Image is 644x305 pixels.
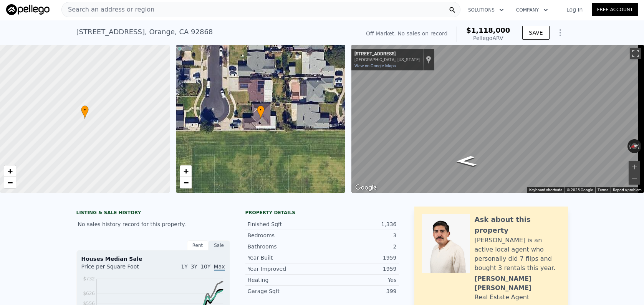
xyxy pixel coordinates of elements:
div: Sale [209,240,230,250]
button: Rotate clockwise [637,139,642,153]
div: Bedrooms [248,232,322,239]
div: Garage Sqft [248,287,322,295]
button: Toggle fullscreen view [630,48,641,59]
span: • [257,107,265,113]
div: 2 [322,243,397,250]
button: Company [510,3,554,17]
a: Terms [598,188,608,192]
div: [STREET_ADDRESS] [354,51,420,57]
span: − [183,178,188,187]
a: Open this area in Google Maps (opens a new window) [353,183,379,193]
tspan: $732 [83,276,95,282]
a: Zoom in [4,165,16,177]
tspan: $626 [83,291,95,296]
div: 399 [322,287,397,295]
a: Free Account [592,3,638,16]
div: [PERSON_NAME] [PERSON_NAME] [475,274,560,293]
div: 1959 [322,265,397,273]
button: Zoom out [629,173,640,185]
div: LISTING & SALE HISTORY [76,210,230,217]
span: − [8,178,13,187]
div: Property details [245,210,399,216]
a: Zoom out [180,177,192,188]
div: Rent [187,240,209,250]
div: Bathrooms [248,243,322,250]
span: Search an address or region [62,5,154,14]
div: [GEOGRAPHIC_DATA], [US_STATE] [354,57,420,62]
div: Year Built [248,254,322,262]
img: Pellego [6,4,50,15]
button: Zoom in [629,161,640,173]
div: Price per Square Foot [81,263,153,275]
a: Zoom in [180,165,192,177]
span: 10Y [200,263,210,270]
a: Report a problem [613,188,642,192]
div: Real Estate Agent [475,293,530,302]
div: • [81,105,89,119]
div: 3 [322,232,397,239]
div: Houses Median Sale [81,255,225,263]
button: Show Options [553,25,568,40]
div: Yes [322,276,397,284]
button: Reset the view [627,142,642,151]
div: [STREET_ADDRESS] , Orange , CA 92868 [76,27,213,37]
span: + [183,166,188,176]
div: Heating [248,276,322,284]
div: 1,336 [322,220,397,228]
div: Map [351,45,644,193]
span: • [81,107,89,113]
div: No sales history record for this property. [76,217,230,231]
img: Google [353,183,379,193]
div: Year Improved [248,265,322,273]
span: $1,118,000 [466,26,510,34]
span: © 2025 Google [567,188,593,192]
div: Finished Sqft [248,220,322,228]
span: 3Y [191,263,197,270]
button: Keyboard shortcuts [529,187,562,193]
button: SAVE [522,26,549,40]
div: Ask about this property [475,214,560,236]
a: Zoom out [4,177,16,188]
div: 1959 [322,254,397,262]
button: Solutions [462,3,510,17]
a: Show location on map [426,55,431,64]
span: + [8,166,13,176]
a: View on Google Maps [354,63,396,68]
span: 1Y [181,263,187,270]
div: Off Market. No sales on record [366,30,447,37]
div: [PERSON_NAME] is an active local agent who personally did 7 flips and bought 3 rentals this year. [475,236,560,273]
path: Go North, N Ash St [447,153,485,169]
a: Log In [557,6,592,13]
div: • [257,105,265,119]
div: Street View [351,45,644,193]
span: Max [214,263,225,271]
button: Rotate counterclockwise [627,139,632,153]
div: Pellego ARV [466,34,510,42]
